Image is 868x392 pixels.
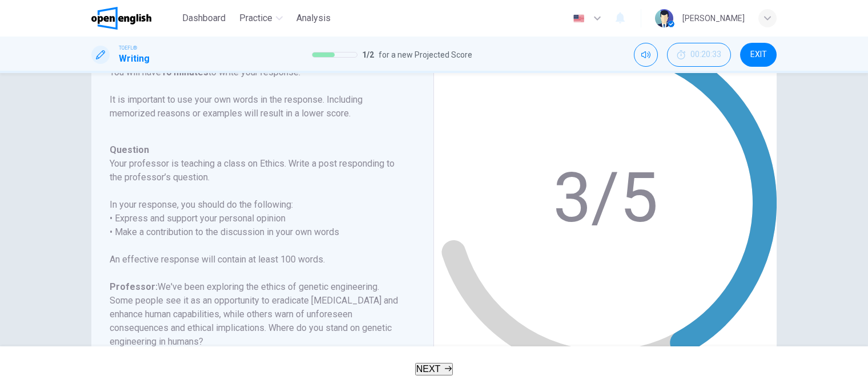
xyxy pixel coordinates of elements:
[182,11,226,25] span: Dashboard
[750,50,767,59] span: EXIT
[667,43,731,67] div: Hide
[119,52,150,66] h1: Writing
[178,8,230,29] button: Dashboard
[667,43,731,67] button: 00:20:33
[91,7,178,30] a: OpenEnglish logo
[415,363,453,375] button: NEXT
[740,43,777,67] button: EXIT
[119,44,137,52] span: TOEFL®
[362,48,374,62] span: 1 / 2
[553,158,658,238] text: 3/5
[91,7,151,30] img: OpenEnglish logo
[110,281,158,292] b: Professor:
[379,48,472,62] span: for a new Projected Score
[235,8,287,29] button: Practice
[655,9,673,27] img: Profile picture
[239,11,272,25] span: Practice
[690,50,721,59] span: 00:20:33
[110,198,401,239] h6: In your response, you should do the following: • Express and support your personal opinion • Make...
[110,143,401,157] h6: Question
[416,364,441,374] span: NEXT
[110,280,401,349] h6: We've been exploring the ethics of genetic engineering. Some people see it as an opportunity to e...
[682,11,745,25] div: [PERSON_NAME]
[110,157,401,184] h6: Your professor is teaching a class on Ethics. Write a post responding to the professor’s question.
[572,14,586,23] img: en
[110,253,401,266] h6: An effective response will contain at least 100 words.
[634,43,658,67] div: Mute
[292,8,335,29] button: Analysis
[296,11,331,25] span: Analysis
